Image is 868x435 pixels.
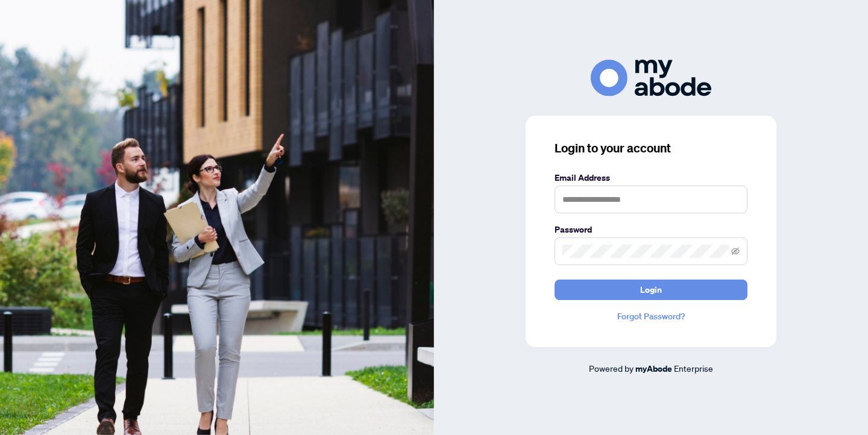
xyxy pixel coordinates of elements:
label: Email Address [555,171,747,184]
a: Forgot Password? [555,310,747,323]
a: myAbode [635,362,672,375]
span: Powered by [589,363,634,374]
label: Password [555,223,747,236]
button: Login [555,280,747,300]
span: eye-invisible [731,247,740,255]
span: Login [640,280,662,299]
img: ma-logo [591,60,711,96]
span: Enterprise [674,363,713,374]
h3: Login to your account [555,140,747,157]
